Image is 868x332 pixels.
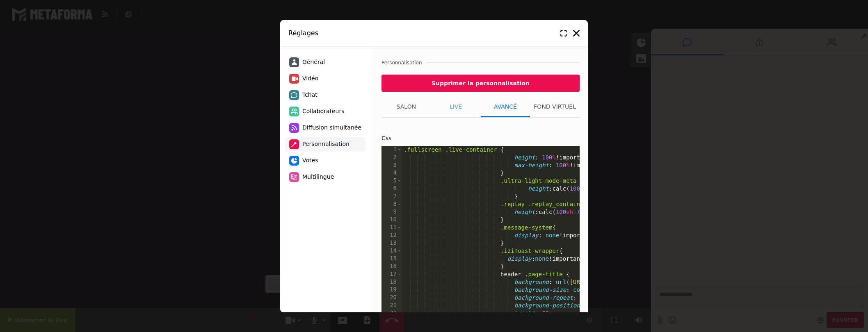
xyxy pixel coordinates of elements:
li: Fond virtuel [530,97,580,117]
div: 12 [381,232,402,239]
div: 18 [381,278,402,286]
div: 10 [381,216,402,224]
li: Avancé [481,97,530,117]
div: 1 [381,146,402,154]
div: 21 [381,302,402,309]
button: Supprimer la personnalisation [381,75,580,92]
div: 14 [381,247,402,255]
span: Vidéo [302,74,318,83]
div: 8 [381,200,402,208]
div: 7 [381,193,402,200]
i: ENLARGE [560,30,567,36]
h2: Réglages [288,28,554,38]
div: 11 [381,224,402,232]
div: 2 [381,154,402,161]
div: 6 [381,185,402,193]
h3: Personnalisation [381,59,580,66]
div: 13 [381,239,402,247]
div: 3 [381,161,402,169]
label: Css [381,134,391,143]
div: 9 [381,208,402,216]
span: Multilingue [302,173,334,181]
div: 22 [381,309,402,317]
div: 20 [381,294,402,302]
span: Général [302,58,325,66]
span: Collaborateurs [302,107,345,116]
li: Salon [381,97,431,117]
span: Diffusion simultanée [302,123,361,132]
span: Votes [302,156,318,165]
div: 15 [381,255,402,263]
i: Fermer [573,30,580,36]
div: 19 [381,286,402,294]
li: Live [431,97,481,117]
span: Tchat [302,91,318,99]
div: 5 [381,177,402,185]
span: Personnalisation [302,140,349,148]
div: 16 [381,263,402,271]
div: 17 [381,271,402,278]
div: 4 [381,169,402,177]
